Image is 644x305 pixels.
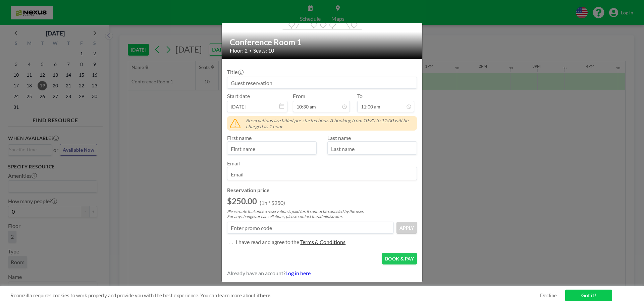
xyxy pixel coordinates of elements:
[327,135,351,141] label: Last name
[293,93,305,99] label: From
[227,196,257,206] h2: $250.00
[227,143,316,154] input: First name
[227,93,250,99] label: Start date
[227,168,417,180] input: Email
[300,239,345,245] p: Terms & Conditions
[253,47,274,54] span: Seats: 10
[396,222,417,234] button: APPLY
[227,160,240,166] label: Email
[285,270,311,276] a: Log in here
[227,222,393,233] input: Enter promo code
[260,292,271,298] a: here.
[227,77,417,88] input: Guest reservation
[227,209,417,219] p: Please note that once a reservation is paid for, it cannot be canceled by the user. For any chang...
[328,143,417,154] input: Last name
[540,292,557,299] a: Decline
[230,37,415,47] h2: Conference Room 1
[236,239,299,245] p: I have read and agree to the
[227,187,417,194] h4: Reservation price
[382,253,417,264] button: BOOK & PAY
[357,93,363,99] label: To
[249,48,252,53] span: •
[353,95,355,110] span: -
[565,290,612,301] a: Got it!
[10,292,540,299] span: Roomzilla requires cookies to work properly and provide you with the best experience. You can lea...
[227,69,243,75] label: Title
[230,47,248,54] span: Floor: 2
[260,200,285,206] p: (1h * $250)
[227,135,252,141] label: First name
[246,118,414,129] span: Reservations are billed per started hour. A booking from 10:30 to 11:00 will be charged as 1 hour
[227,270,285,277] span: Already have an account?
